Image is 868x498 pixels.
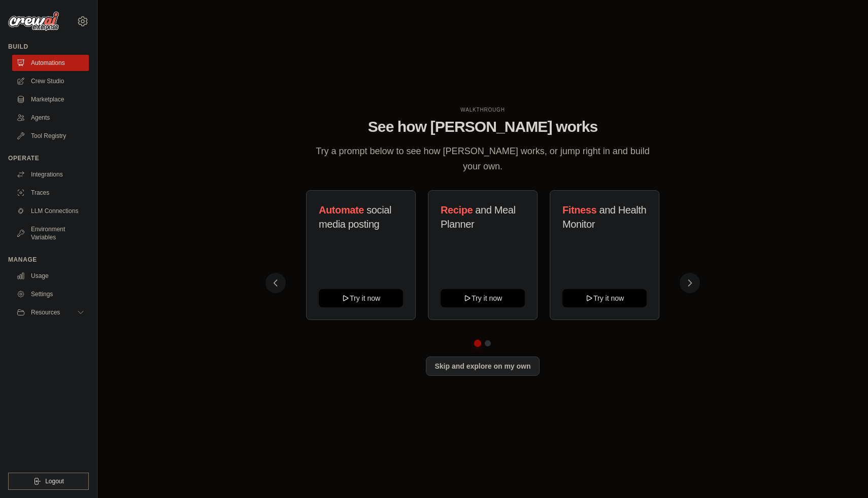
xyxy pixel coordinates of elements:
[12,203,89,219] a: LLM Connections
[562,204,596,216] span: Fitness
[274,106,692,114] div: WALKTHROUGH
[562,289,647,307] button: Try it now
[12,286,89,302] a: Settings
[426,357,539,376] button: Skip and explore on my own
[441,204,515,230] span: and Meal Planner
[319,204,364,216] span: Automate
[8,12,59,31] img: Logo
[441,289,525,307] button: Try it now
[8,154,89,162] div: Operate
[12,110,89,126] a: Agents
[312,144,653,174] p: Try a prompt below to see how [PERSON_NAME] works, or jump right in and build your own.
[8,43,89,51] div: Build
[12,128,89,144] a: Tool Registry
[45,477,64,485] span: Logout
[12,221,89,245] a: Environment Variables
[562,204,646,230] span: and Health Monitor
[319,289,403,307] button: Try it now
[31,308,60,316] span: Resources
[8,256,89,264] div: Manage
[12,73,89,89] a: Crew Studio
[12,91,89,108] a: Marketplace
[8,473,89,490] button: Logout
[12,166,89,183] a: Integrations
[12,185,89,201] a: Traces
[274,118,692,136] h1: See how [PERSON_NAME] works
[319,204,391,230] span: social media posting
[12,268,89,284] a: Usage
[12,55,89,71] a: Automations
[441,204,473,216] span: Recipe
[12,304,89,321] button: Resources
